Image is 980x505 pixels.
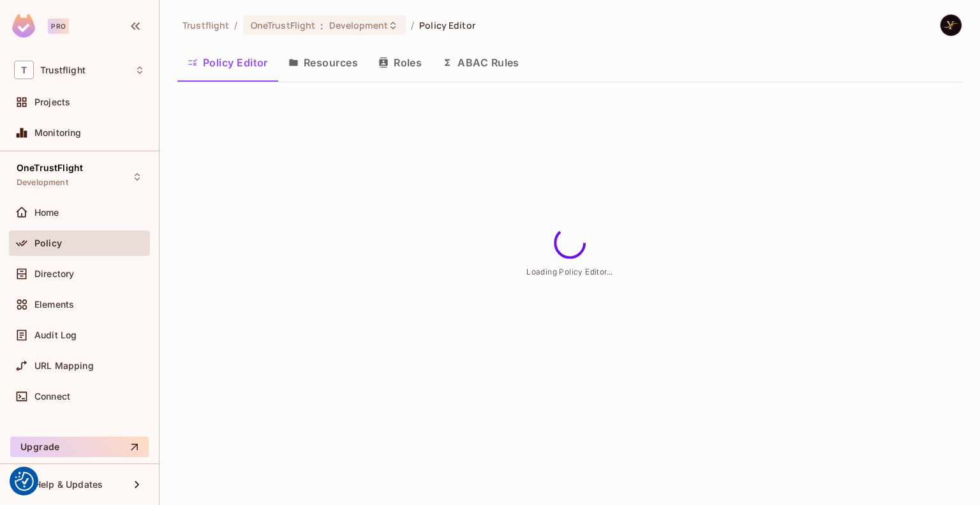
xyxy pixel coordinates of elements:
[15,472,34,491] img: Revisit consent button
[34,207,59,218] span: Home
[40,65,85,75] span: Workspace: Trustflight
[12,14,35,38] img: SReyMgAAAABJRU5ErkJggg==
[34,97,70,107] span: Projects
[419,19,475,31] span: Policy Editor
[48,19,69,34] div: Pro
[34,299,74,310] span: Elements
[15,472,34,491] button: Consent Preferences
[182,19,229,31] span: the active workspace
[329,19,388,31] span: Development
[411,19,414,31] li: /
[17,177,68,188] span: Development
[278,47,368,79] button: Resources
[10,437,149,457] button: Upgrade
[368,47,432,79] button: Roles
[320,20,324,31] span: :
[234,19,237,31] li: /
[940,15,961,36] img: Yilmaz Alizadeh
[34,128,82,138] span: Monitoring
[34,269,74,279] span: Directory
[34,238,62,248] span: Policy
[432,47,530,79] button: ABAC Rules
[177,47,278,79] button: Policy Editor
[251,19,316,31] span: OneTrustFlight
[34,361,94,371] span: URL Mapping
[34,391,70,402] span: Connect
[526,266,613,276] span: Loading Policy Editor...
[17,163,83,173] span: OneTrustFlight
[34,479,103,490] span: Help & Updates
[14,61,34,79] span: T
[34,330,77,340] span: Audit Log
